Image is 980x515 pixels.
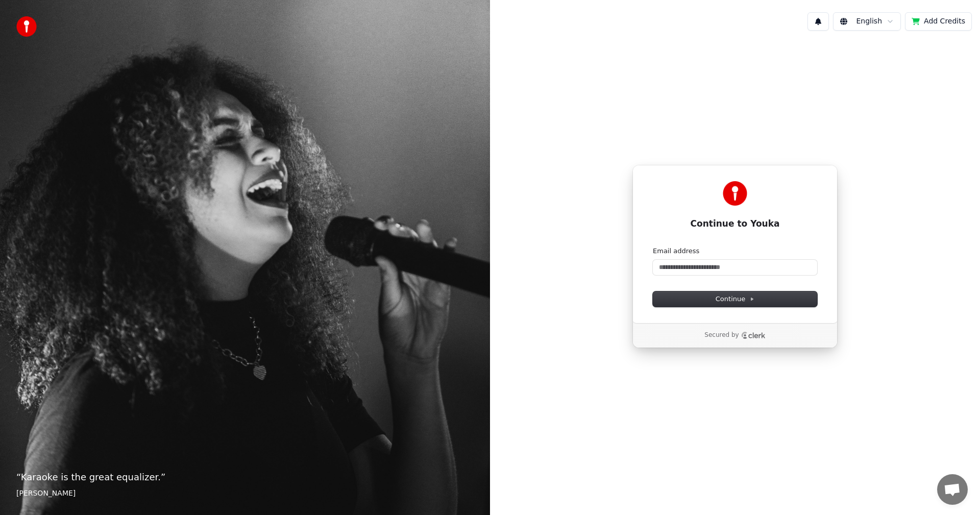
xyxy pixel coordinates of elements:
p: Secured by [704,331,739,339]
footer: [PERSON_NAME] [16,488,474,499]
button: Add Credits [905,12,972,31]
span: Continue [716,295,754,304]
div: Open chat [937,474,968,505]
p: “ Karaoke is the great equalizer. ” [16,470,474,484]
a: Clerk logo [741,332,766,339]
h1: Continue to Youka [653,218,817,230]
button: Continue [653,291,817,307]
img: Youka [723,181,747,206]
img: youka [16,16,37,37]
label: Email address [653,247,699,256]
